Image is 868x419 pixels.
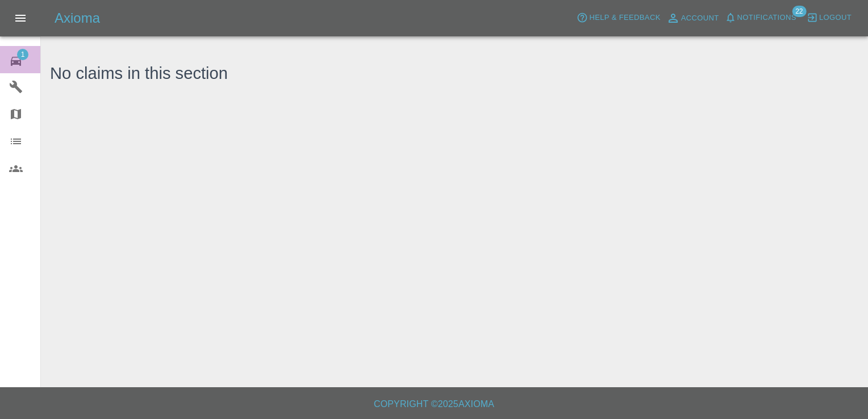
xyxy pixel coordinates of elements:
[737,11,796,24] span: Notifications
[819,11,852,24] span: Logout
[7,5,34,32] button: Open drawer
[681,12,719,25] span: Account
[574,9,663,27] button: Help & Feedback
[17,49,28,60] span: 1
[55,9,100,27] h5: Axioma
[804,9,854,27] button: Logout
[663,9,722,27] a: Account
[9,396,859,412] h6: Copyright © 2025 Axioma
[50,61,228,86] h3: No claims in this section
[722,9,799,27] button: Notifications
[589,11,660,24] span: Help & Feedback
[792,6,806,17] span: 22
